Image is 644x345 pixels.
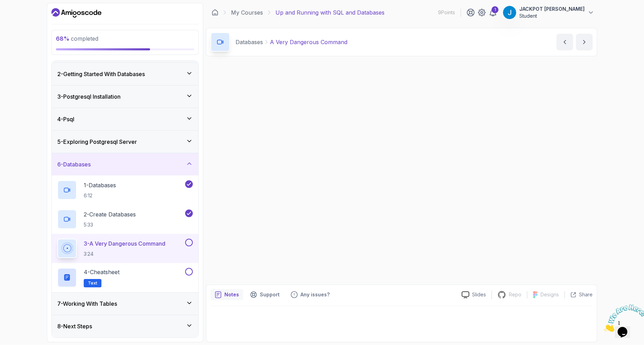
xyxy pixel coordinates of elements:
[579,291,593,298] p: Share
[415,196,461,203] div: Mark as completed
[472,291,486,298] p: Slides
[438,9,455,16] p: 9 Points
[399,177,420,183] span: 8 second
[57,115,74,123] h3: 4 - Psql
[57,92,121,101] h3: 3 - Postgresql Installation
[492,6,498,13] div: 1
[519,6,585,13] p: JACKPOT [PERSON_NAME]
[51,7,101,18] a: Dashboard
[210,289,243,300] button: notes button
[57,268,193,287] button: 4-CheatsheetText
[246,289,284,300] button: Support button
[84,210,136,219] p: 2 - Create Databases
[84,250,165,257] p: 3:24
[287,289,334,300] button: Feedback button
[52,108,198,130] button: 4-Psql
[509,291,521,298] p: Repo
[206,62,597,282] iframe: 3 - A Very Dangerous Command
[601,302,644,335] iframe: chat widget
[503,6,594,19] button: user profile imageJACKPOT [PERSON_NAME]Student
[52,153,198,175] button: 6-Databases
[3,3,46,30] img: Chat attention grabber
[212,9,218,16] a: Dashboard
[57,239,193,258] button: 3-A Very Dangerous Command3:24
[57,210,193,229] button: 2-Create Databases5:33
[374,165,429,174] p: Up Next: Cheatsheet
[84,239,165,248] p: 3 - A Very Dangerous Command
[57,180,193,200] button: 1-Databases6:12
[57,160,91,169] h3: 6 - Databases
[88,280,97,286] span: Text
[84,221,136,228] p: 5:33
[540,291,559,298] p: Designs
[52,63,198,85] button: 2-Getting Started With Databases
[57,299,117,308] h3: 7 - Working With Tables
[84,181,116,189] p: 1 - Databases
[374,176,429,183] p: Start in
[84,192,116,199] p: 6:12
[52,293,198,315] button: 7-Working With Tables
[300,291,330,298] p: Any issues?
[270,38,347,46] p: A Very Dangerous Command
[52,85,198,108] button: 3-Postgresql Installation
[332,192,398,206] button: Cancel
[224,291,239,298] p: Notes
[275,8,385,17] p: Up and Running with SQL and Databases
[52,131,198,153] button: 5-Exploring Postgresql Server
[576,34,593,50] button: next content
[357,196,374,203] p: Cancel
[57,70,145,78] h3: 2 - Getting Started With Databases
[52,315,198,337] button: 8-Next Steps
[260,291,280,298] p: Support
[57,322,92,330] h3: 8 - Next Steps
[3,3,6,9] span: 1
[236,38,263,46] p: Databases
[56,35,69,42] span: 68 %
[489,8,497,17] a: 1
[231,8,263,17] a: My Courses
[503,6,516,19] img: user profile image
[57,138,137,146] h3: 5 - Exploring Postgresql Server
[405,192,471,206] button: Mark as completed
[456,291,492,298] a: Slides
[556,34,573,50] button: previous content
[56,35,98,42] span: completed
[564,291,593,298] button: Share
[84,268,119,276] p: 4 - Cheatsheet
[519,13,585,19] p: Student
